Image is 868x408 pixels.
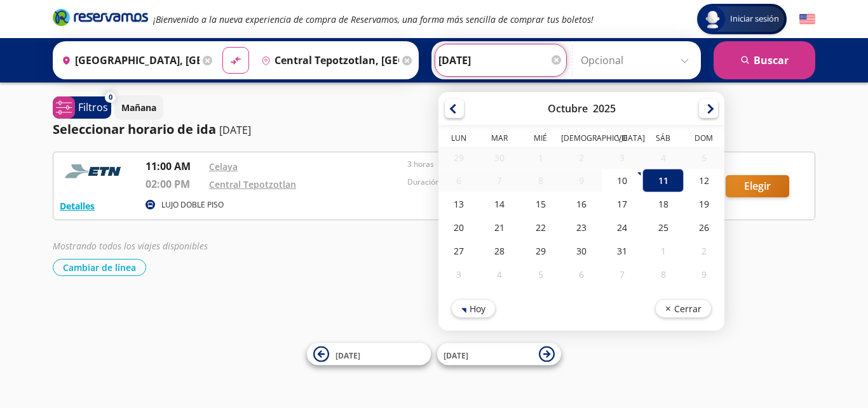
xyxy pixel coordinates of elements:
div: 31-Oct-25 [602,239,642,263]
div: 09-Oct-25 [561,169,602,192]
em: ¡Bienvenido a la nueva experiencia de compra de Reservamos, una forma más sencilla de comprar tus... [153,13,593,25]
th: Lunes [438,133,479,147]
button: Detalles [60,199,95,213]
p: 02:00 PM [146,176,203,192]
button: Hoy [451,299,496,318]
div: 01-Oct-25 [520,147,561,169]
p: [DATE] [219,122,251,138]
div: 06-Oct-25 [438,169,479,192]
button: [DATE] [307,343,431,365]
p: 11:00 AM [146,159,203,174]
div: 10-Oct-25 [602,169,642,192]
div: 18-Oct-25 [642,192,683,216]
div: 02-Oct-25 [561,147,602,169]
div: 17-Oct-25 [602,192,642,216]
div: 20-Oct-25 [438,216,479,239]
div: 13-Oct-25 [438,192,479,216]
button: English [799,11,815,27]
th: Viernes [602,133,642,147]
div: 02-Nov-25 [684,239,724,263]
div: 05-Nov-25 [520,263,561,286]
div: 28-Oct-25 [479,239,520,263]
span: 0 [109,92,112,103]
img: RESERVAMOS [60,159,130,184]
th: Martes [479,133,520,147]
div: 19-Oct-25 [684,192,724,216]
p: LUJO DOBLE PISO [161,199,224,211]
p: 3 horas [407,159,599,170]
div: 14-Oct-25 [479,192,520,216]
div: 04-Nov-25 [479,263,520,286]
div: 06-Nov-25 [561,263,602,286]
div: 23-Oct-25 [561,216,602,239]
th: Jueves [561,133,602,147]
em: Mostrando todos los viajes disponibles [53,240,208,252]
div: 30-Sep-25 [479,147,520,169]
div: 08-Oct-25 [520,169,561,192]
p: Mañana [121,101,156,114]
div: 27-Oct-25 [438,239,479,263]
div: 05-Oct-25 [684,147,724,169]
div: 07-Oct-25 [479,169,520,192]
input: Buscar Destino [256,44,399,76]
button: Buscar [714,41,815,79]
div: 21-Oct-25 [479,216,520,239]
button: [DATE] [437,343,561,365]
button: Cambiar de línea [53,259,146,276]
div: 24-Oct-25 [602,216,642,239]
span: [DATE] [444,350,468,360]
div: 09-Nov-25 [684,263,724,286]
div: 07-Nov-25 [602,263,642,286]
div: 08-Nov-25 [642,263,683,286]
div: 03-Nov-25 [438,263,479,286]
div: 16-Oct-25 [561,192,602,216]
i: Brand Logo [53,8,148,27]
div: 12-Oct-25 [684,169,724,192]
div: Octubre [548,102,588,115]
div: 2025 [593,102,616,115]
input: Elegir Fecha [438,44,563,76]
div: 22-Oct-25 [520,216,561,239]
div: 29-Sep-25 [438,147,479,169]
button: Elegir [726,175,789,197]
p: Duración [407,176,599,188]
a: Celaya [209,161,238,173]
input: Opcional [581,44,695,76]
div: 03-Oct-25 [602,147,642,169]
span: [DATE] [336,350,360,360]
div: 25-Oct-25 [642,216,683,239]
div: 01-Nov-25 [642,239,683,263]
input: Buscar Origen [57,44,200,76]
p: Filtros [78,100,108,115]
th: Domingo [684,133,724,147]
div: 29-Oct-25 [520,239,561,263]
div: 30-Oct-25 [561,239,602,263]
button: Mañana [114,95,163,120]
a: Central Tepotzotlan [209,178,296,190]
button: Cerrar [655,299,712,318]
th: Miércoles [520,133,561,147]
div: 15-Oct-25 [520,192,561,216]
th: Sábado [642,133,683,147]
p: Seleccionar horario de ida [53,120,216,139]
div: 04-Oct-25 [642,147,683,169]
span: Iniciar sesión [725,13,784,25]
div: 26-Oct-25 [684,216,724,239]
a: Brand Logo [53,8,148,30]
div: 11-Oct-25 [642,169,683,192]
button: 0Filtros [53,96,111,119]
